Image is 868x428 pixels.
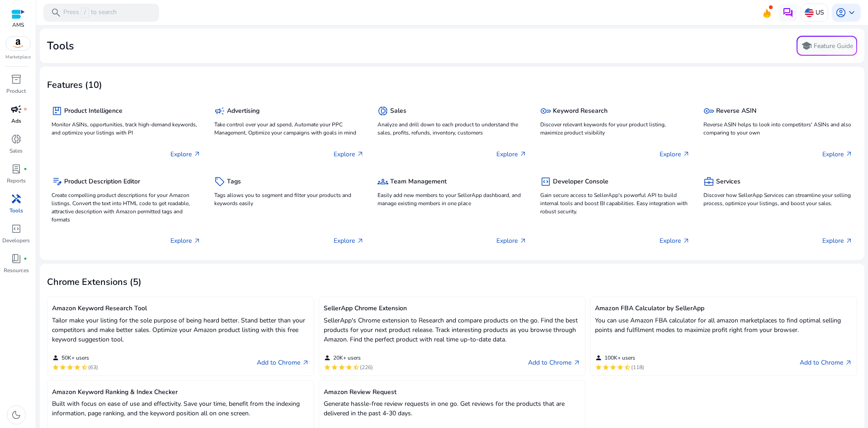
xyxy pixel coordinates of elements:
span: key [540,106,551,116]
p: Product [6,87,26,95]
h5: Reverse ASIN [716,107,756,115]
p: Explore [334,149,364,159]
mat-icon: star [602,364,609,371]
p: Developers [2,236,30,245]
h5: Amazon Keyword Research Tool [52,305,309,313]
p: Gain secure access to SellerApp's powerful API to build internal tools and boost BI capabilities.... [540,191,689,216]
span: arrow_outward [302,359,309,366]
span: arrow_outward [845,359,852,366]
h5: Amazon Review Request [324,389,581,396]
span: arrow_outward [845,237,853,245]
p: Feature Guide [814,42,853,51]
span: / [81,8,89,18]
mat-icon: star [74,364,81,371]
h5: Developer Console [553,178,609,186]
span: edit_note [52,176,62,187]
p: Tools [9,207,23,215]
span: keyboard_arrow_down [846,7,857,18]
p: Ads [11,117,21,125]
p: Discover relevant keywords for your product listing, maximize product visibility [540,120,689,137]
span: arrow_outward [193,237,201,245]
mat-icon: star [59,364,66,371]
span: 20K+ users [333,354,361,361]
span: campaign [214,106,225,116]
mat-icon: star [595,364,602,371]
p: Explore [822,149,853,159]
span: (63) [88,364,98,371]
p: Press to search [63,8,117,18]
button: schoolFeature Guide [797,36,857,56]
span: campaign [11,104,22,115]
p: Analyze and drill down to each product to understand the sales, profits, refunds, inventory, cust... [377,120,527,137]
mat-icon: star [52,364,59,371]
h5: Amazon FBA Calculator by SellerApp [595,305,852,313]
p: Tags allows you to segment and filter your products and keywords easily [214,191,363,207]
a: Add to Chromearrow_outward [257,357,309,368]
span: code_blocks [540,176,551,187]
span: arrow_outward [519,150,527,158]
span: arrow_outward [357,237,364,245]
h5: Tags [227,178,241,186]
h5: Product Description Editor [64,178,140,186]
span: handyman [11,193,22,204]
p: Explore [822,236,853,245]
span: arrow_outward [683,150,690,158]
span: arrow_outward [519,237,527,245]
a: Add to Chromearrow_outward [528,357,580,368]
span: arrow_outward [193,150,201,158]
span: code_blocks [11,223,22,234]
img: amazon.svg [6,37,30,50]
mat-icon: star [331,364,338,371]
p: Reverse ASIN helps to look into competitors' ASINs and also comparing to your own [703,120,853,137]
h5: Keyword Research [553,107,608,115]
p: Discover how SellerApp Services can streamline your selling process, optimize your listings, and ... [703,191,853,207]
span: business_center [703,176,714,187]
span: book_4 [11,253,22,264]
span: sell [214,176,225,187]
span: search [51,7,61,18]
p: Tailor make your listing for the sole purpose of being heard better. Stand better than your compe... [52,316,309,344]
span: 100K+ users [604,354,635,361]
a: Add to Chromearrow_outward [800,357,852,368]
h2: Tools [47,39,74,53]
h5: Advertising [227,107,259,115]
span: fiber_manual_record [24,107,27,111]
p: Take control over your ad spend, Automate your PPC Management, Optimize your campaigns with goals... [214,120,363,137]
span: (118) [631,364,644,371]
p: Explore [496,236,527,245]
mat-icon: person [595,354,602,361]
mat-icon: star [324,364,331,371]
h5: Services [716,178,741,186]
span: donut_small [377,106,388,116]
h5: Sales [390,107,406,115]
mat-icon: star [338,364,345,371]
p: Monitor ASINs, opportunities, track high-demand keywords, and optimize your listings with PI [52,120,201,137]
p: US [816,5,824,20]
span: arrow_outward [357,150,364,158]
span: package [52,106,62,116]
span: inventory_2 [11,74,22,85]
p: Explore [334,236,364,245]
mat-icon: star_half [81,364,88,371]
p: Create compelling product descriptions for your Amazon listings. Convert the text into HTML code ... [52,191,201,224]
mat-icon: star_half [353,364,360,371]
mat-icon: person [324,354,331,361]
span: donut_small [11,134,22,144]
p: Generate hassle-free review requests in one go. Get reviews for the products that are delivered i... [324,399,581,418]
mat-icon: star [617,364,624,371]
h5: Product Intelligence [64,107,123,115]
mat-icon: star [345,364,353,371]
span: arrow_outward [845,150,853,158]
span: fiber_manual_record [24,257,27,260]
span: school [801,40,812,51]
p: Easily add new members to your SellerApp dashboard, and manage existing members in one place [377,191,527,207]
p: Explore [660,149,690,159]
p: SellerApp's Chrome extension to Research and compare products on the go. Find the best products f... [324,316,581,344]
span: fiber_manual_record [24,167,27,171]
h5: Team Management [390,178,447,186]
mat-icon: person [52,354,59,361]
span: 50K+ users [61,354,89,361]
p: Explore [660,236,690,245]
span: lab_profile [11,164,22,174]
img: us.svg [805,8,814,17]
